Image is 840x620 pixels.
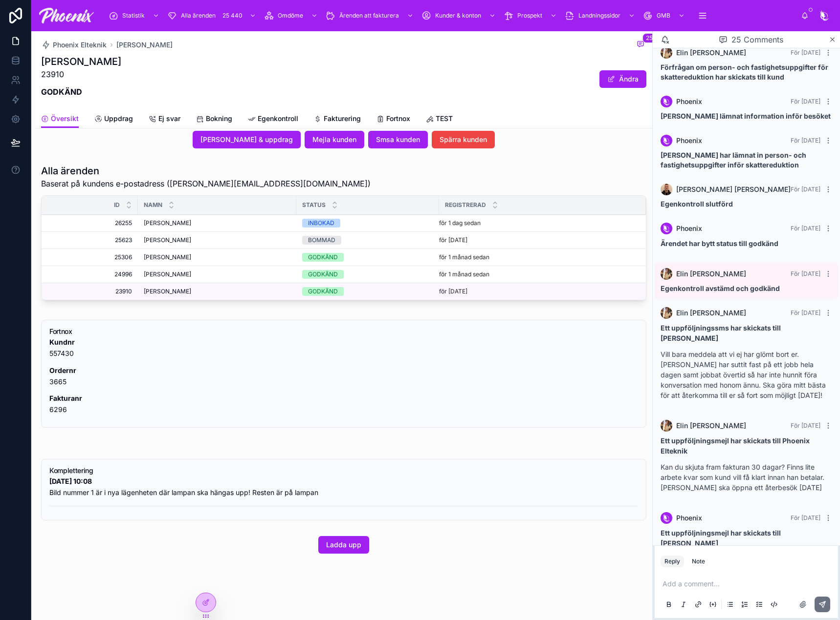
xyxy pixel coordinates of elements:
strong: Egenkontroll avstämd och godkänd [661,284,780,292]
a: 24996 [53,270,132,278]
span: För [DATE] [791,422,820,429]
strong: [PERSON_NAME] lämnat information inför besöket [661,112,831,120]
strong: Kundnr [49,338,75,346]
strong: Ett uppföljningsmejl har skickats till [PERSON_NAME] [661,529,781,547]
span: Phoenix [676,136,702,145]
span: För [DATE] [791,514,820,521]
span: Fakturering [324,114,361,124]
span: Omdöme [278,12,303,20]
span: Smsa kunden [376,135,420,145]
a: Prospekt [501,7,562,24]
span: För [DATE] [791,186,820,193]
a: för [DATE] [439,288,634,295]
p: Kan du skjuta fram fakturan 30 dagar? Finns lite arbete kvar som kund vill få klart innan han bet... [661,462,832,493]
span: För [DATE] [791,225,820,232]
a: Statistik [106,7,164,24]
h1: Alla ärenden [41,164,371,178]
button: Spärra kunden [432,131,495,148]
span: [PERSON_NAME] [144,253,191,261]
a: INBOKAD [302,219,433,227]
span: TEST [436,114,453,124]
span: GMB [657,12,670,20]
span: Ärenden att fakturera [339,12,399,20]
button: 25 [635,39,646,51]
div: INBOKAD [308,219,334,227]
p: 6296 [49,393,638,415]
p: Bild nummer 1 är i nya lägenheten där lampan ska hängas upp! Resten är på lampan [49,476,638,498]
button: Ändra [599,70,646,88]
span: Prospekt [517,12,542,20]
p: för 1 månad sedan [439,253,489,261]
a: Kunder & konton [419,7,501,24]
span: Egenkontroll [258,114,298,124]
span: Status [302,201,326,209]
a: Ej svar [149,110,180,129]
span: [PERSON_NAME] [144,270,191,278]
a: Alla ärenden25 440 [164,7,261,24]
strong: [PERSON_NAME] har lämnat in person- och fastighetsuppgifter inför skattereduktion [661,151,806,169]
span: Ladda upp [326,540,361,550]
h1: [PERSON_NAME] [41,55,121,68]
p: för [DATE] [439,288,467,295]
a: [PERSON_NAME] [144,253,290,261]
span: Baserat på kundens e-postadress ([PERSON_NAME][EMAIL_ADDRESS][DOMAIN_NAME]) [41,178,371,189]
span: Phoenix [676,97,702,106]
a: för [DATE] [439,236,634,244]
span: Statistik [122,12,145,20]
a: Ärenden att fakturera [323,7,419,24]
a: GMB [640,7,690,24]
p: för 1 månad sedan [439,270,489,278]
a: för 1 månad sedan [439,253,634,261]
p: 23910 [41,68,121,80]
a: 25306 [53,253,132,261]
a: Fortnox [376,110,410,129]
strong: Egenkontroll slutförd [661,200,733,208]
a: BOMMAD [302,236,433,245]
a: GODKÄND [302,287,433,296]
strong: Ett uppföljningsmejl har skickats till Phoenix Elteknik [661,436,810,455]
p: 557430 [49,337,638,359]
p: för [DATE] [439,236,467,244]
span: Alla ärenden [181,12,216,20]
span: Spärra kunden [440,135,487,145]
p: för 1 dag sedan [439,219,481,227]
span: [PERSON_NAME] [144,288,191,295]
span: 25 Comments [731,34,783,45]
div: 25 440 [220,10,245,21]
div: BOMMAD [308,236,335,245]
a: TEST [426,110,453,129]
div: Note [692,558,705,565]
span: NAMN [144,201,162,209]
span: 23910 [53,288,132,295]
button: Note [688,556,709,567]
span: För [DATE] [791,49,820,56]
a: för 1 månad sedan [439,270,634,278]
button: Mejla kunden [305,131,364,148]
a: [PERSON_NAME] [144,236,290,244]
a: 25623 [53,236,132,244]
span: Id [114,201,120,209]
span: Registrerad [445,201,486,209]
a: Bokning [196,110,232,129]
span: [PERSON_NAME] [144,236,191,244]
button: [PERSON_NAME] & uppdrag [193,131,301,148]
a: 26255 [53,219,132,227]
img: App logo [39,8,94,23]
span: [PERSON_NAME] [144,219,191,227]
span: För [DATE] [791,137,820,144]
span: För [DATE] [791,309,820,316]
button: Smsa kunden [368,131,428,148]
a: Fakturering [314,110,361,129]
span: Phoenix [676,513,702,523]
span: 25 [642,33,656,43]
a: [PERSON_NAME] [144,270,290,278]
a: Översikt [41,110,79,128]
strong: GODKÄND [41,87,82,97]
span: Uppdrag [104,114,133,124]
span: [PERSON_NAME] [116,40,173,50]
a: [PERSON_NAME] [144,288,290,295]
div: GODKÄND [308,253,338,262]
button: Reply [661,556,684,567]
